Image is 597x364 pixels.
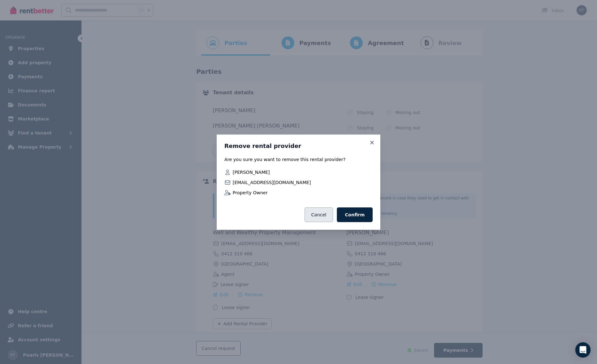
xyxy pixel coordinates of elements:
[337,207,373,222] button: Confirm
[224,142,373,150] h3: Remove rental provider
[575,342,591,358] div: Open Intercom Messenger
[233,179,373,186] span: [EMAIL_ADDRESS][DOMAIN_NAME]
[233,190,373,196] span: Property Owner
[305,207,333,222] button: Cancel
[233,169,373,175] span: [PERSON_NAME]
[224,156,373,163] p: Are you sure you want to remove this rental provider?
